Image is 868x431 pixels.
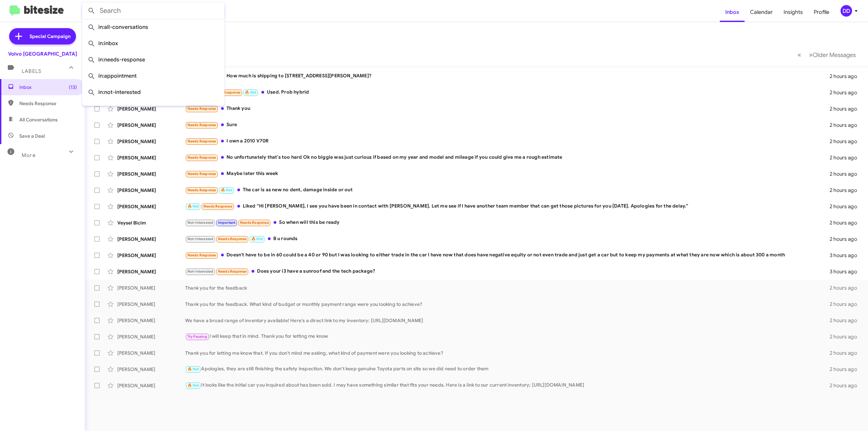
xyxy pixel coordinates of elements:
div: Thank you [185,105,828,113]
span: All Conversations [19,116,58,123]
div: [PERSON_NAME] [117,268,185,275]
span: Needs Response [203,204,232,209]
span: 🔥 Hot [188,367,199,371]
div: DD [841,5,852,17]
div: [PERSON_NAME] [117,350,185,356]
span: in:all-conversations [87,19,219,35]
div: 2 hours ago [828,366,863,373]
span: Try Pausing [188,334,207,339]
span: Needs Response [19,100,77,107]
span: Important [218,220,236,225]
span: Not-Interested [188,237,214,241]
div: 2 hours ago [828,89,863,96]
div: 2 hours ago [828,171,863,177]
span: in:appointment [87,68,219,84]
div: 2 hours ago [828,187,863,194]
div: [PERSON_NAME] [117,187,185,194]
a: Special Campaign [9,28,76,44]
div: [PERSON_NAME] [117,333,185,340]
div: 2 hours ago [828,73,863,80]
span: Needs Response [218,269,247,274]
div: Sure [185,121,828,129]
div: 2 hours ago [828,203,863,210]
span: Needs Response [188,106,216,111]
div: [PERSON_NAME] [117,252,185,259]
div: 2 hours ago [828,219,863,226]
div: Apologies, they are still finishing the safety inspection. We don't keep genuine Toyota parts on ... [185,365,828,373]
button: Previous [793,48,805,62]
div: [PERSON_NAME] [117,122,185,129]
span: Inbox [19,84,77,91]
a: Calendar [745,2,778,22]
div: Used. Prob hybrid [185,89,828,96]
span: in:inbox [87,35,219,52]
div: 2 hours ago [828,105,863,112]
div: Doesn't have to be in 60 could be a 40 or 90 but I was looking to either trade in the car I have ... [185,251,828,259]
input: Search [82,3,224,19]
div: B u rounds [185,235,828,243]
span: Needs Response [188,172,216,176]
div: [PERSON_NAME] [117,366,185,373]
a: Profile [808,2,835,22]
div: [PERSON_NAME] [117,301,185,308]
span: in:sold-verified [87,100,219,117]
div: 2 hours ago [828,285,863,291]
div: [PERSON_NAME] [117,236,185,242]
div: The car is as new no dent, damage inside or out [185,186,828,194]
div: 2 hours ago [828,154,863,161]
span: « [797,51,801,59]
div: We have a broad range of inventory available! Here's a direct link to my inventory: [URL][DOMAIN_... [185,317,828,324]
div: 2 hours ago [828,333,863,340]
a: Insights [778,2,808,22]
div: 2 hours ago [828,317,863,324]
span: in:not-interested [87,84,219,100]
span: Not-Interested [188,269,214,274]
div: 2 hours ago [828,122,863,129]
span: Save a Deal [19,133,45,139]
span: 🔥 Hot [221,188,232,192]
a: Inbox [720,2,745,22]
span: Not-Interested [188,220,214,225]
div: 2 hours ago [828,350,863,356]
div: Thank you for letting me know that. If you don't mind me asking, what kind of payment were you lo... [185,350,828,356]
div: [PERSON_NAME] [117,203,185,210]
div: I will keep that in mind. Thank you for letting me know [185,333,828,340]
div: [PERSON_NAME] [117,382,185,389]
span: Needs Response [188,155,216,160]
div: [PERSON_NAME] [117,171,185,177]
span: Labels [22,68,41,74]
div: Thank you for the feedback [185,285,828,291]
span: in:needs-response [87,52,219,68]
div: Veysel Bicim [117,219,185,226]
div: 2 hours ago [828,236,863,242]
div: It looks like the initial car you inquired about has been sold. I may have something similar that... [185,381,828,389]
span: Needs Response [218,237,247,241]
div: Maybe later this week [185,170,828,178]
div: [PERSON_NAME] [117,138,185,145]
div: 2 hours ago [828,301,863,308]
span: Needs Response [188,253,216,257]
span: Needs Response [188,139,216,143]
span: 🔥 Hot [188,383,199,388]
span: 🔥 Hot [251,237,263,241]
div: 2 hours ago [828,138,863,145]
div: Volvo [GEOGRAPHIC_DATA] [8,51,77,57]
div: I own a 2010 V70R [185,137,828,145]
span: Needs Response [188,188,216,192]
div: Does your i3 have a sunroof and the tech package? [185,268,828,275]
div: [PERSON_NAME] [117,105,185,112]
div: 3 hours ago [828,268,863,275]
span: Needs Response [212,90,240,95]
div: Thank you for the feedback. What kind of budget or monthly payment range were you looking to achi... [185,301,828,308]
div: 3 hours ago [828,252,863,259]
button: Next [805,48,860,62]
span: Needs Response [188,123,216,127]
div: Liked “Hi [PERSON_NAME], I see you have been in contact with [PERSON_NAME]. Let me see if I have ... [185,202,828,210]
div: How much is shipping to [STREET_ADDRESS][PERSON_NAME]? [185,72,828,80]
div: So when will this be ready [185,219,828,227]
div: [PERSON_NAME] [117,317,185,324]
